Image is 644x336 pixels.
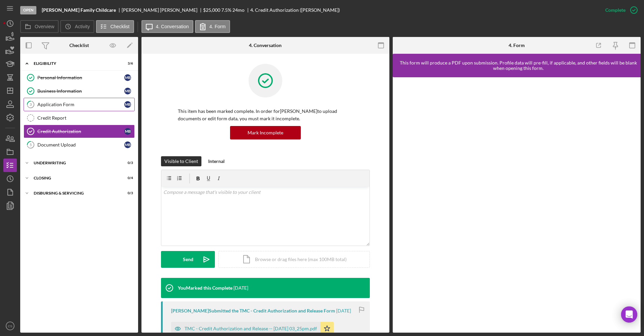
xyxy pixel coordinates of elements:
div: Credit Report [37,115,134,121]
label: Checklist [110,24,130,29]
div: Document Upload [37,142,124,148]
button: 4. Conversation [141,20,193,33]
a: 5Document UploadMB [24,138,135,152]
div: M B [124,88,131,94]
button: CS [3,319,17,333]
button: Activity [60,20,94,33]
div: M B [124,128,131,135]
div: Internal [208,156,225,166]
div: Visible to Client [164,156,198,166]
div: Credit Authorization [37,129,124,134]
button: Overview [20,20,59,33]
tspan: 3 [30,102,32,107]
button: Mark Incomplete [230,126,301,139]
button: 4. Form [195,20,230,33]
div: 3 / 6 [121,61,133,66]
button: Checklist [96,20,134,33]
div: 4. Conversation [249,43,282,48]
button: Complete [599,3,641,17]
label: Overview [35,24,54,29]
tspan: 5 [30,142,32,147]
div: Personal Information [37,75,124,80]
text: CS [8,324,12,328]
button: Send [161,251,215,268]
button: Internal [205,156,228,166]
p: This item has been marked complete. In order for [PERSON_NAME] to upload documents or edit form d... [178,108,353,123]
label: 4. Form [210,24,226,29]
div: Business Information [37,88,124,94]
label: 4. Conversation [156,24,189,29]
div: Application Form [37,102,124,107]
div: 0 / 3 [121,161,133,165]
div: 24 mo [232,7,245,13]
div: [PERSON_NAME] Submitted the TMC - Credit Authorization and Release Form [171,308,335,313]
div: M B [124,74,131,81]
a: Personal InformationMB [24,71,135,84]
div: M B [124,101,131,108]
div: 4. Form [509,43,525,48]
b: [PERSON_NAME] Family Childcare [42,7,116,13]
div: Open Intercom Messenger [621,306,637,323]
label: Activity [75,24,90,29]
a: 3Application FormMB [24,98,135,111]
div: TMC - Credit Authorization and Release -- [DATE] 03_25pm.pdf [185,326,317,331]
div: Eligibility [34,61,116,66]
div: 7.5 % [221,7,231,13]
a: Business InformationMB [24,84,135,98]
div: 4. Credit Authorization ([PERSON_NAME]) [250,7,340,13]
a: Credit AuthorizationMB [24,125,135,138]
iframe: Lenderfit form [399,84,635,326]
div: [PERSON_NAME] [PERSON_NAME] [122,7,203,13]
div: This form will produce a PDF upon submission. Profile data will pre-fill, if applicable, and othe... [396,60,641,71]
div: Underwriting [34,161,116,165]
time: 2025-09-24 22:37 [233,285,248,291]
div: You Marked this Complete [178,285,232,291]
button: Visible to Client [161,156,201,166]
button: TMC - Credit Authorization and Release -- [DATE] 03_25pm.pdf [171,322,334,335]
div: Complete [605,3,625,17]
div: Send [183,251,193,268]
div: Checklist [69,43,89,48]
div: Disbursing & Servicing [34,191,116,195]
div: 0 / 4 [121,176,133,180]
a: Credit Report [24,111,135,125]
div: Closing [34,176,116,180]
span: $25,000 [203,7,220,13]
div: Mark Incomplete [248,126,283,139]
div: 0 / 3 [121,191,133,195]
div: Open [20,6,36,14]
time: 2025-09-24 19:25 [336,308,351,313]
div: M B [124,141,131,148]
